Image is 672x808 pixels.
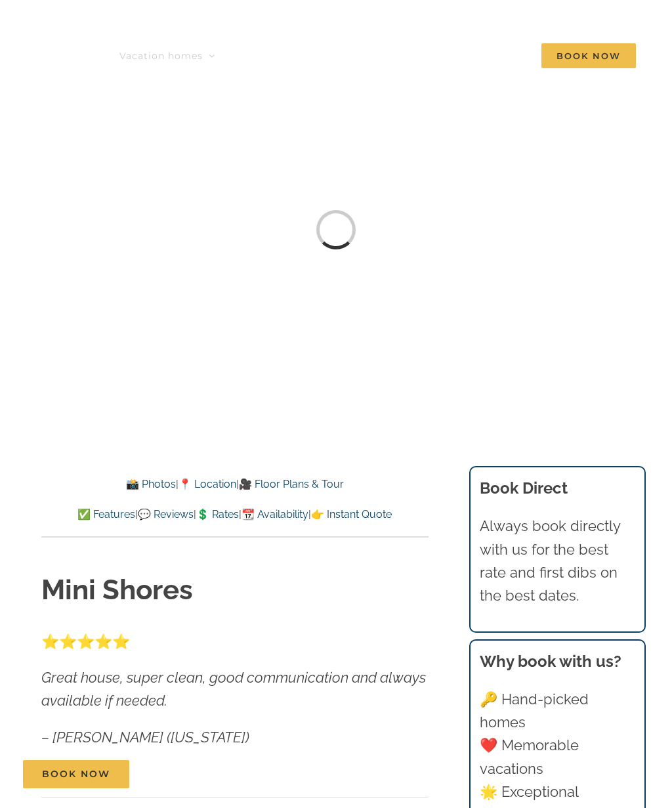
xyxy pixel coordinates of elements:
[480,478,568,498] b: Book Direct
[23,760,129,788] a: Book Now
[20,10,242,39] img: Branson Family Retreats Logo
[119,43,652,69] nav: Main Menu
[41,571,429,610] h1: Mini Shores
[239,478,344,490] a: 🎥 Floor Plans & Tour
[484,51,525,60] span: Contact
[138,508,194,521] a: 💬 Reviews
[326,43,407,69] a: Deals & More
[326,51,394,60] span: Deals & More
[41,669,426,709] em: Great house, super clean, good communication and always available if needed.
[480,515,635,607] p: Always book directly with us for the best rate and first dibs on the best dates.
[311,508,392,521] a: 👉 Instant Quote
[41,476,429,493] p: | |
[241,508,308,521] a: 📆 Availability
[41,630,429,653] p: ⭐️⭐️⭐️⭐️⭐️
[232,43,310,69] a: Things to do
[41,506,429,523] p: | | | |
[314,207,358,251] div: Loading...
[126,478,176,490] a: 📸 Photos
[77,508,135,521] a: ✅ Features
[232,51,297,60] span: Things to do
[541,43,636,68] span: Book Now
[178,478,236,490] a: 📍 Location
[480,650,635,673] h3: Why book with us?
[423,43,467,69] a: About
[42,769,110,780] span: Book Now
[119,51,203,60] span: Vacation homes
[41,729,249,746] em: – [PERSON_NAME] ([US_STATE])
[119,43,215,69] a: Vacation homes
[196,508,239,521] a: 💲 Rates
[423,51,455,60] span: About
[484,43,525,69] a: Contact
